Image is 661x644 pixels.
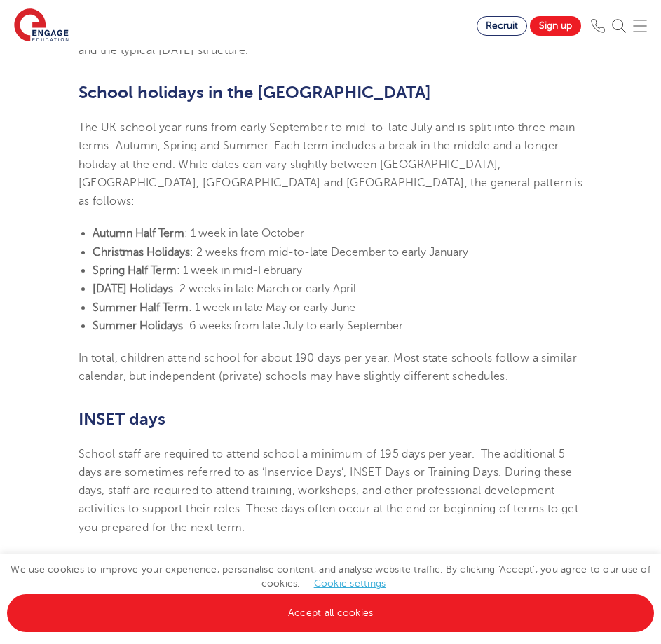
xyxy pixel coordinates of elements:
span: : 6 weeks from late July to early September [183,320,403,332]
span: We use cookies to improve your experience, personalise content, and analyse website traffic. By c... [7,564,654,618]
img: Search [612,19,626,33]
b: Autumn Half Term [93,227,184,240]
span: : 1 week in mid-February [177,264,302,277]
a: Recruit [477,16,527,36]
span: In total, children attend school for about 190 days per year. Most state schools follow a similar... [79,352,578,383]
span: The UK school year runs from early September to mid-to-late July and is split into three main ter... [79,121,575,152]
img: Engage Education [14,8,69,43]
a: Cookie settings [314,578,386,589]
span: : 1 week in late October [184,227,304,240]
img: Phone [591,19,605,33]
b: School holidays in the [GEOGRAPHIC_DATA] [79,83,431,102]
a: Accept all cookies [7,594,654,632]
b: Summer Half Term [93,301,189,314]
b: Spring Half Term [93,264,177,277]
span: : 1 week in late May or early June [189,301,355,314]
span: If you’re considering relocating to the [GEOGRAPHIC_DATA] or simply want to understand how the sc... [79,7,582,57]
b: Christmas Holidays [93,246,190,259]
span: School staff are required to attend school a minimum of 195 days per year. The additional 5 days ... [79,448,579,534]
a: Sign up [530,16,581,36]
img: Mobile Menu [633,19,647,33]
span: : 2 weeks from mid-to-late December to early January [190,246,468,259]
b: INSET days [79,409,165,429]
b: [DATE] Holidays [93,282,173,295]
span: Recruit [486,20,518,31]
b: Summer Holidays [93,320,183,332]
span: : 2 weeks in late March or early April [173,282,356,295]
span: Each term includes a break in the middle and a longer holiday at the end. While dates can vary sl... [79,139,583,207]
